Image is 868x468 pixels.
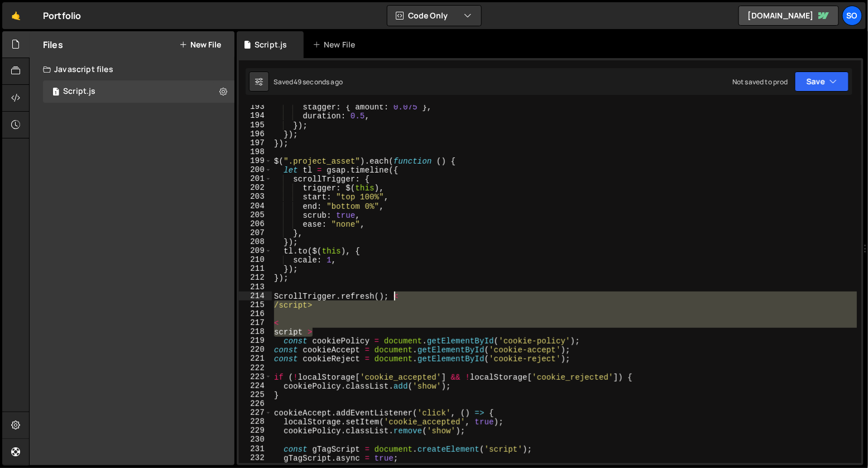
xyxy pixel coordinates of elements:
div: 231 [239,445,272,453]
div: 219 [239,336,272,345]
div: 200 [239,165,272,174]
div: Portfolio [43,9,81,22]
button: Save [795,71,849,92]
div: 222 [239,364,272,373]
div: 195 [239,121,272,130]
div: 217 [239,318,272,327]
h2: Files [43,39,63,51]
div: 213 [239,283,272,292]
div: 207 [239,228,272,237]
div: 226 [239,399,272,408]
div: 228 [239,417,272,426]
div: 232 [239,453,272,462]
div: 194 [239,111,272,120]
a: [DOMAIN_NAME] [738,6,839,26]
div: 204 [239,202,272,211]
div: 208 [239,237,272,246]
div: 199 [239,156,272,165]
div: Script.js [63,87,95,97]
div: 210 [239,255,272,264]
div: Script.js [255,39,287,50]
div: 198 [239,147,272,156]
div: 216 [239,309,272,318]
div: 223 [239,373,272,381]
div: 205 [239,211,272,219]
div: 220 [239,345,272,354]
div: 193 [239,102,272,111]
div: 206 [239,219,272,228]
div: 203 [239,192,272,201]
div: 49 seconds ago [294,77,343,87]
div: 229 [239,426,272,435]
div: 225 [239,390,272,399]
div: 201 [239,174,272,183]
div: 196 [239,130,272,139]
button: New File [179,40,221,49]
div: 17018/46708.js [43,80,234,103]
button: Code Only [387,6,481,26]
div: Not saved to prod [732,77,788,87]
div: 221 [239,354,272,363]
div: 214 [239,292,272,300]
div: 230 [239,435,272,444]
a: SO [842,6,862,26]
div: 218 [239,327,272,336]
a: 🤙 [2,2,30,29]
div: 224 [239,381,272,390]
div: 215 [239,300,272,309]
div: 202 [239,183,272,192]
div: 197 [239,139,272,147]
div: 227 [239,408,272,417]
div: 212 [239,273,272,282]
div: 211 [239,264,272,273]
div: Javascript files [30,58,234,80]
div: Saved [274,77,343,87]
div: New File [313,39,359,50]
div: 209 [239,246,272,255]
span: 1 [52,88,59,97]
